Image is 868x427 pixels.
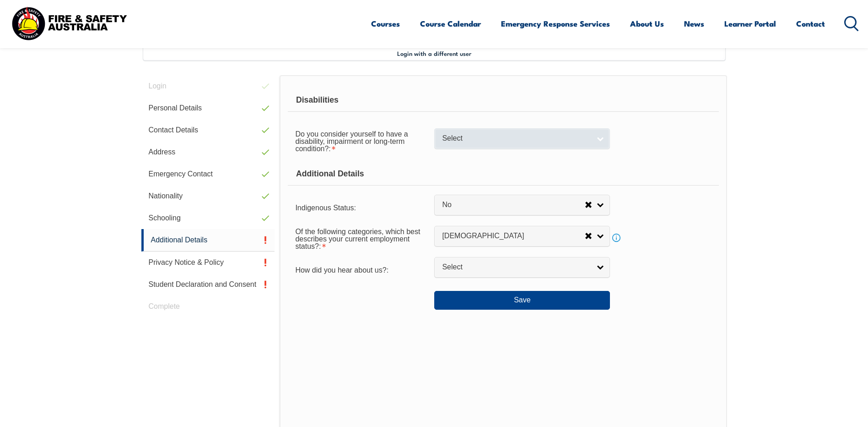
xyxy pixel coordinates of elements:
span: Select [442,134,590,143]
div: Additional Details [288,163,718,186]
span: Select [442,263,590,272]
span: How did you hear about us?: [295,266,388,274]
div: Disabilities [288,89,718,112]
a: Contact [796,11,825,36]
span: [DEMOGRAPHIC_DATA] [442,231,585,241]
a: Additional Details [141,229,275,252]
span: Do you consider yourself to have a disability, impairment or long-term condition?: [295,130,408,153]
span: Login with a different user [397,49,471,57]
a: Courses [371,11,400,36]
a: Personal Details [141,97,275,119]
a: Contact Details [141,119,275,141]
div: Of the following categories, which best describes your current employment status? is required. [288,221,434,254]
span: Indigenous Status: [295,204,356,212]
a: Course Calendar [420,11,481,36]
a: About Us [630,11,664,36]
span: No [442,200,585,210]
a: Privacy Notice & Policy [141,252,275,274]
a: Nationality [141,185,275,207]
a: Info [610,231,623,244]
a: News [684,11,704,36]
span: Of the following categories, which best describes your current employment status?: [295,228,420,250]
a: Address [141,141,275,163]
a: Learner Portal [724,11,776,36]
a: Emergency Response Services [501,11,610,36]
a: Student Declaration and Consent [141,274,275,296]
div: Do you consider yourself to have a disability, impairment or long-term condition? is required. [288,124,434,157]
a: Schooling [141,207,275,229]
button: Save [434,291,610,309]
a: Emergency Contact [141,163,275,185]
